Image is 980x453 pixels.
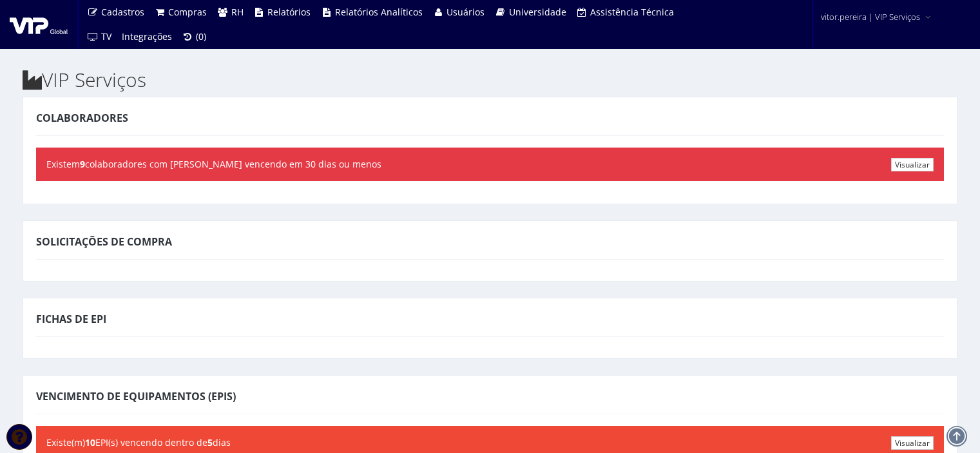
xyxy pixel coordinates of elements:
h2: VIP Serviços [23,69,957,90]
a: (0) [177,24,212,49]
span: Cadastros [101,6,144,18]
span: Assistência Técnica [590,6,674,18]
b: 5 [207,436,213,448]
span: Colaboradores [36,111,128,125]
span: Fichas de EPI [36,312,106,326]
span: Relatórios Analíticos [335,6,423,18]
img: logo [10,15,68,34]
a: Integrações [117,24,177,49]
span: Integrações [122,30,172,43]
span: (0) [196,30,206,43]
span: Compras [168,6,207,18]
span: Solicitações de Compra [36,235,172,249]
span: Relatórios [267,6,311,18]
a: Visualizar [891,436,934,450]
span: Vencimento de Equipamentos (EPIs) [36,389,236,403]
a: TV [82,24,117,49]
div: Existem colaboradores com [PERSON_NAME] vencendo em 30 dias ou menos [36,148,944,181]
b: 10 [85,436,95,448]
span: vitor.pereira | VIP Serviços [821,10,920,23]
b: 9 [80,158,85,170]
span: Universidade [509,6,566,18]
span: RH [231,6,244,18]
span: Usuários [447,6,485,18]
a: Visualizar [891,158,934,171]
span: TV [101,30,111,43]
